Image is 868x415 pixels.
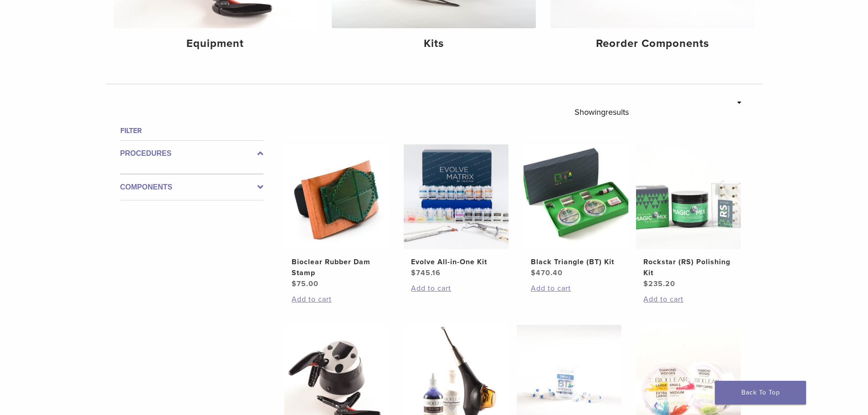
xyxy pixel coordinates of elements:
a: Evolve All-in-One KitEvolve All-in-One Kit $745.16 [403,144,509,278]
img: Black Triangle (BT) Kit [524,144,628,249]
p: Showing results [575,102,629,122]
bdi: 745.16 [411,268,441,277]
h2: Black Triangle (BT) Kit [531,256,621,267]
a: Back To Top [715,381,806,405]
img: Evolve All-in-One Kit [404,144,508,249]
span: $ [643,279,648,288]
bdi: 470.40 [531,268,563,277]
h4: Kits [339,36,529,52]
h2: Evolve All-in-One Kit [411,256,501,267]
h2: Rockstar (RS) Polishing Kit [643,256,734,278]
label: Components [120,182,263,193]
a: Add to cart: “Evolve All-in-One Kit” [411,283,501,294]
a: Add to cart: “Black Triangle (BT) Kit” [531,283,621,294]
h4: Equipment [121,36,310,52]
h2: Bioclear Rubber Dam Stamp [292,256,382,278]
h4: Reorder Components [558,36,747,52]
bdi: 235.20 [643,279,675,288]
img: Bioclear Rubber Dam Stamp [284,144,389,249]
label: Procedures [120,148,263,159]
a: Add to cart: “Bioclear Rubber Dam Stamp” [292,294,382,305]
img: Rockstar (RS) Polishing Kit [636,144,741,249]
h4: Filter [120,125,263,136]
a: Rockstar (RS) Polishing KitRockstar (RS) Polishing Kit $235.20 [636,144,742,289]
a: Add to cart: “Rockstar (RS) Polishing Kit” [643,294,734,305]
span: $ [411,268,416,277]
span: $ [292,279,297,288]
a: Bioclear Rubber Dam StampBioclear Rubber Dam Stamp $75.00 [284,144,390,289]
bdi: 75.00 [292,279,318,288]
span: $ [531,268,536,277]
a: Black Triangle (BT) KitBlack Triangle (BT) Kit $470.40 [523,144,629,278]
